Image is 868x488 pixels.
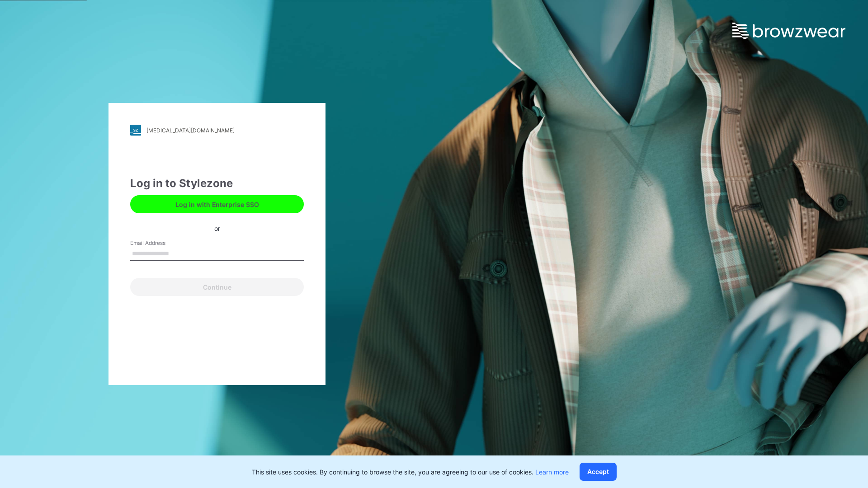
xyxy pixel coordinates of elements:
[207,223,227,233] div: or
[130,175,304,192] div: Log in to Stylezone
[146,127,235,134] div: [MEDICAL_DATA][DOMAIN_NAME]
[130,125,304,136] a: [MEDICAL_DATA][DOMAIN_NAME]
[535,468,569,476] a: Learn more
[130,239,193,247] label: Email Address
[252,467,569,477] p: This site uses cookies. By continuing to browse the site, you are agreeing to our use of cookies.
[732,23,845,39] img: browzwear-logo.e42bd6dac1945053ebaf764b6aa21510.svg
[130,195,304,213] button: Log in with Enterprise SSO
[580,463,617,481] button: Accept
[130,125,141,136] img: stylezone-logo.562084cfcfab977791bfbf7441f1a819.svg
